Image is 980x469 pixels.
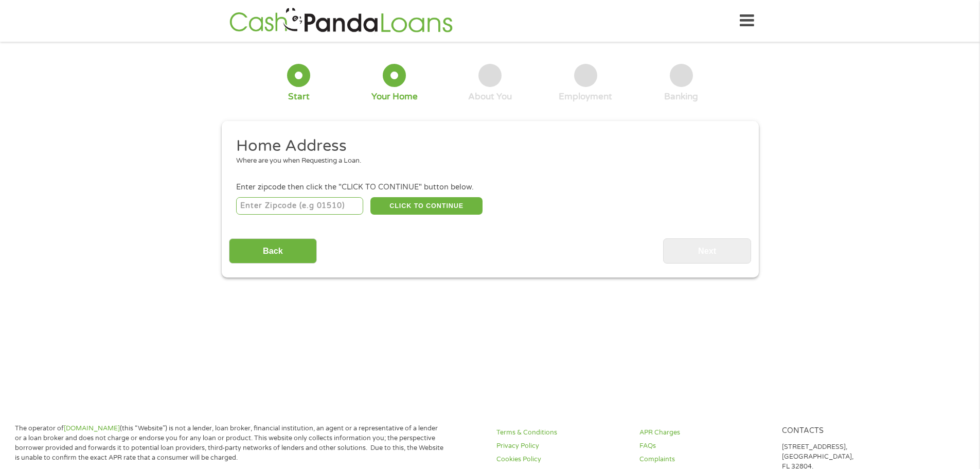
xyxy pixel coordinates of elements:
a: [DOMAIN_NAME] [64,424,120,432]
a: Complaints [639,455,770,464]
a: Cookies Policy [496,455,627,464]
input: Enter Zipcode (e.g 01510) [236,197,363,215]
a: Terms & Conditions [496,428,627,438]
input: Back [229,238,317,264]
div: About You [468,91,512,102]
input: Next [663,238,751,264]
div: Start [288,91,310,102]
h4: Contacts [782,426,913,436]
h2: Home Address [236,136,736,157]
button: CLICK TO CONTINUE [370,197,483,215]
a: FAQs [639,441,770,451]
div: Where are you when Requesting a Loan. [236,156,736,166]
div: Your Home [371,91,418,102]
div: Banking [664,91,698,102]
img: GetLoanNow Logo [226,6,456,36]
a: APR Charges [639,428,770,438]
p: The operator of (this “Website”) is not a lender, loan broker, financial institution, an agent or... [15,424,444,463]
a: Privacy Policy [496,441,627,451]
div: Enter zipcode then click the "CLICK TO CONTINUE" button below. [236,182,743,193]
div: Employment [559,91,612,102]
